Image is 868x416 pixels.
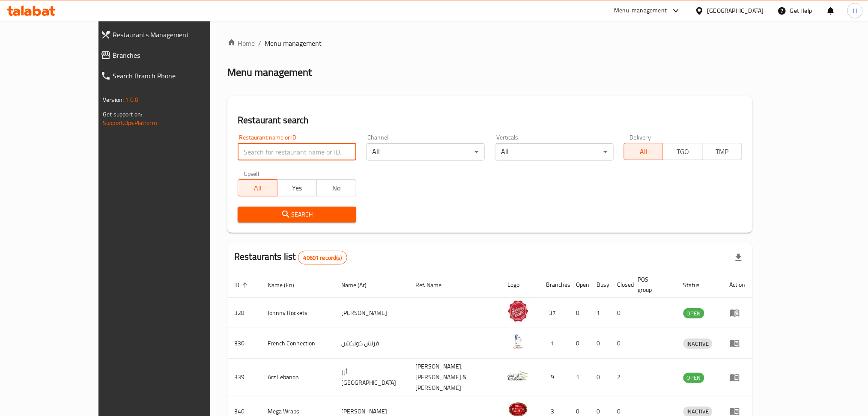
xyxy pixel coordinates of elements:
div: Export file [728,247,749,268]
div: All [367,143,485,160]
span: Restaurants Management [113,30,237,40]
span: Status [683,280,711,290]
div: Menu [730,308,746,318]
span: Search [245,209,349,220]
li: / [258,38,261,48]
label: Upsell [244,171,260,177]
span: INACTIVE [683,339,713,349]
a: Restaurants Management [94,24,244,45]
h2: Restaurants list [234,250,347,264]
div: OPEN [683,373,704,383]
a: Search Branch Phone [94,65,244,86]
td: [PERSON_NAME] [334,298,409,328]
td: 339 [227,359,261,396]
td: French Connection [261,328,334,359]
span: Search Branch Phone [113,71,237,81]
div: [GEOGRAPHIC_DATA] [707,6,764,15]
td: 1 [569,359,590,396]
span: Menu management [265,38,322,48]
a: Support.OpsPlatform [103,117,157,128]
input: Search for restaurant name or ID.. [238,143,356,160]
td: Arz Lebanon [261,359,334,396]
div: All [495,143,613,160]
th: Closed [610,272,631,298]
span: All [628,146,660,158]
span: OPEN [683,373,704,383]
img: Johnny Rockets [507,300,529,322]
img: Arz Lebanon [507,365,529,386]
nav: breadcrumb [227,38,752,48]
span: Name (En) [268,280,305,290]
td: 1 [539,328,569,359]
td: Johnny Rockets [261,298,334,328]
span: All [242,182,274,194]
td: 328 [227,298,261,328]
span: ID [234,280,251,290]
span: H [853,6,857,15]
td: 0 [569,298,590,328]
span: OPEN [683,309,704,318]
a: Branches [94,45,244,65]
td: 0 [590,328,610,359]
button: All [624,143,664,160]
td: 2 [610,359,631,396]
img: French Connection [507,331,529,352]
span: TMP [706,146,739,158]
td: 330 [227,328,261,359]
td: [PERSON_NAME],[PERSON_NAME] & [PERSON_NAME] [409,359,501,396]
div: Total records count [298,251,347,264]
td: أرز [GEOGRAPHIC_DATA] [334,359,409,396]
td: 0 [610,298,631,328]
button: All [238,179,277,196]
th: Action [723,272,752,298]
div: Menu-management [614,6,667,16]
th: Open [569,272,590,298]
span: Version: [103,94,124,105]
td: 1 [590,298,610,328]
th: Branches [539,272,569,298]
th: Busy [590,272,610,298]
div: Menu [730,372,746,383]
button: Search [238,207,356,223]
td: 0 [569,328,590,359]
h2: Restaurant search [238,114,742,127]
button: Yes [277,179,317,196]
span: Name (Ar) [341,280,378,290]
span: Ref. Name [416,280,453,290]
td: 0 [610,328,631,359]
td: 0 [590,359,610,396]
button: TMP [702,143,742,160]
button: TGO [663,143,703,160]
div: Menu [730,338,746,348]
th: Logo [501,272,539,298]
span: Yes [281,182,313,194]
label: Delivery [630,134,651,140]
span: Branches [113,50,237,60]
span: POS group [638,274,666,295]
h2: Menu management [227,65,312,79]
span: No [320,182,353,194]
span: TGO [667,146,699,158]
span: Get support on: [103,109,142,120]
button: No [316,179,356,196]
td: فرنش كونكشن [334,328,409,359]
span: 1.0.0 [125,94,138,105]
td: 37 [539,298,569,328]
span: 40601 record(s) [298,254,347,262]
td: 9 [539,359,569,396]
